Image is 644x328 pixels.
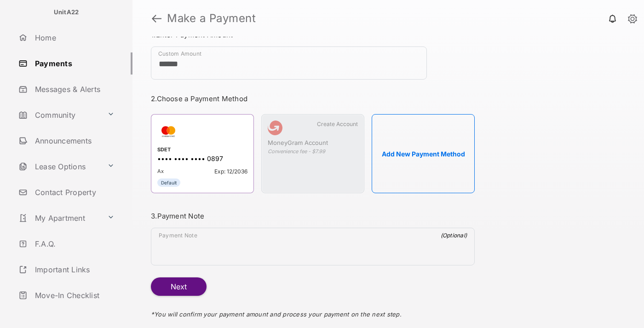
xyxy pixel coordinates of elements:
[372,114,475,193] button: Add New Payment Method
[157,155,247,164] div: •••• •••• •••• 0897
[151,94,475,103] h3: 2. Choose a Payment Method
[15,155,103,178] a: Lease Options
[15,78,132,100] a: Messages & Alerts
[151,296,475,327] div: * You will confirm your payment amount and process your payment on the next step.
[268,139,358,148] div: MoneyGram Account
[15,284,132,306] a: Move-In Checklist
[317,121,358,127] span: Create Account
[15,130,132,152] a: Announcements
[157,146,247,155] div: SDET
[15,181,132,203] a: Contact Property
[54,8,79,17] p: UnitA22
[151,114,254,193] div: SDET•••• •••• •••• 0897AxExp: 12/2036Default
[151,212,475,220] h3: 3. Payment Note
[157,168,164,175] span: Ax
[15,207,103,229] a: My Apartment
[151,277,207,296] button: Next
[15,104,103,126] a: Community
[15,52,132,75] a: Payments
[167,13,256,24] strong: Make a Payment
[214,168,247,175] span: Exp: 12/2036
[268,148,358,155] div: Convenience fee - $7.99
[15,27,132,49] a: Home
[15,233,132,255] a: F.A.Q.
[15,259,118,281] a: Important Links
